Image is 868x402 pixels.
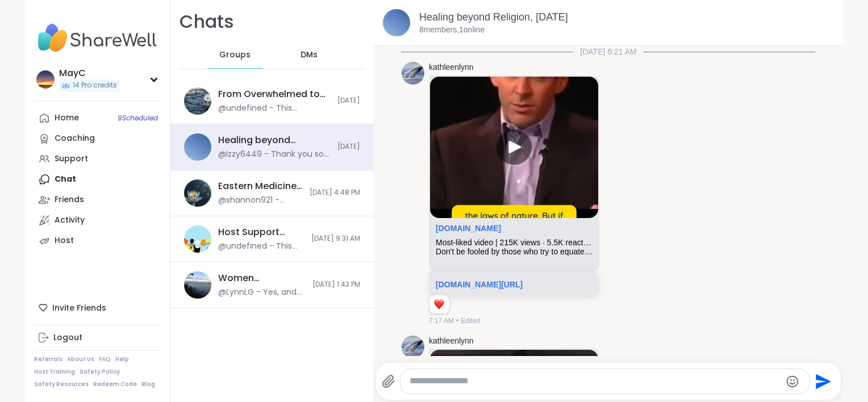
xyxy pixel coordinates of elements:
[55,215,85,226] div: Activity
[809,368,835,394] button: Send
[219,49,251,61] span: Groups
[184,133,211,161] img: Healing beyond Religion, Oct 05
[93,380,137,388] a: Redeem Code
[34,355,62,363] a: Referrals
[34,108,161,128] a: Home9Scheduled
[436,238,592,248] div: Most-liked video | 215K views · 5.5K reactions | Don't be fooled by those who try to equate [DEMO...
[34,190,161,210] a: Friends
[55,153,88,165] div: Support
[311,234,360,244] span: [DATE] 9:31 AM
[337,142,360,152] span: [DATE]
[456,316,458,326] span: •
[312,280,360,290] span: [DATE] 1:43 PM
[55,235,74,246] div: Host
[419,11,568,23] a: Healing beyond Religion, [DATE]
[34,368,75,376] a: Host Training
[402,62,424,85] img: https://sharewell-space-live.sfo3.digitaloceanspaces.com/user-generated/a83e0c5a-a5d7-4dfe-98a3-d...
[80,368,120,376] a: Safety Policy
[55,112,79,124] div: Home
[429,336,474,347] a: kathleenlynn
[180,9,234,35] h1: Chats
[184,87,211,115] img: From Overwhelmed to Anchored: Emotional Regulation, Oct 07
[115,355,129,363] a: Help
[67,355,94,363] a: About Us
[419,24,485,36] p: 8 members, 1 online
[73,81,117,90] span: 14 Pro credits
[430,77,598,218] img: Most-liked video | 215K views · 5.5K reactions | Don't be fooled by those who try to equate God w...
[436,280,523,289] a: [DOMAIN_NAME][URL]
[218,103,331,114] div: @undefined - This message was deleted.
[34,149,161,169] a: Support
[786,375,799,388] button: Emoji picker
[310,188,360,198] span: [DATE] 4:48 PM
[99,355,111,363] a: FAQ
[184,225,211,253] img: Host Support Circle (have hosted 1+ session), Oct 07
[34,231,161,251] a: Host
[218,241,304,252] div: @undefined - This message was deleted.
[436,247,592,257] div: Don't be fooled by those who try to equate [DEMOGRAPHIC_DATA] with pure mysticism or pure energy,...
[218,195,303,206] div: @shannon921 - thank you!
[573,46,643,57] span: [DATE] 6:21 AM
[36,70,55,89] img: MayC
[34,18,161,58] img: ShareWell Nav Logo
[218,134,331,146] div: Healing beyond Religion, [DATE]
[429,62,474,73] a: kathleenlynn
[218,287,306,298] div: @LynnLG - Yes, and now we can walk knowing that no one should walk on our toes. Thanks to you, [P...
[218,226,304,238] div: Host Support Circle (have hosted 1+ session), [DATE]
[402,336,424,358] img: https://sharewell-space-live.sfo3.digitaloceanspaces.com/user-generated/a83e0c5a-a5d7-4dfe-98a3-d...
[461,316,480,326] span: Edited
[184,271,211,299] img: Women Recovering from Self-Abandonment, Oct 04
[118,114,158,123] span: 9 Scheduled
[410,375,781,387] textarea: Type your message
[218,272,306,284] div: Women Recovering from Self-Abandonment, [DATE]
[383,9,410,36] img: Healing beyond Religion, Oct 05
[55,133,95,144] div: Coaching
[34,210,161,231] a: Activity
[436,224,501,233] a: Attachment
[218,180,303,192] div: Eastern Medicine Wellness, [DATE]
[429,316,454,326] span: 7:17 AM
[433,300,445,309] button: Reactions: love
[301,49,318,61] span: DMs
[55,194,84,206] div: Friends
[53,332,82,344] div: Logout
[218,149,331,160] div: @Izzy6449 - Thank you so much, and I completely agree. It’s disheartening to see how blind loyalt...
[184,179,211,207] img: Eastern Medicine Wellness, Oct 05
[34,128,161,149] a: Coaching
[34,298,161,318] div: Invite Friends
[34,380,89,388] a: Safety Resources
[316,50,325,59] iframe: Spotlight
[218,88,331,101] div: From Overwhelmed to Anchored: Emotional Regulation, [DATE]
[337,96,360,106] span: [DATE]
[34,328,161,348] a: Logout
[141,380,155,388] a: Blog
[429,295,449,313] div: Reaction list
[145,135,154,144] iframe: Spotlight
[59,67,119,79] div: MayC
